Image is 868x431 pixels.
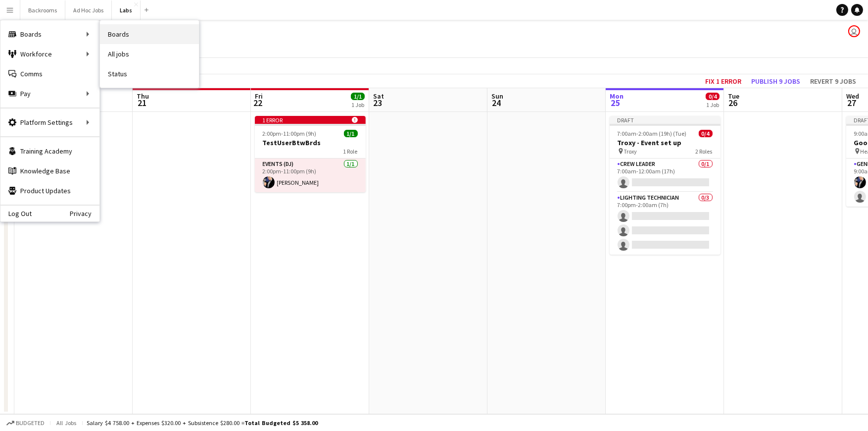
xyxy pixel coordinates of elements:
[65,0,112,20] button: Ad Hoc Jobs
[491,92,503,101] span: Sun
[610,159,721,192] app-card-role: Crew Leader0/17:00am-12:00am (17h)
[0,210,32,217] a: Log Out
[87,419,318,427] div: Salary $4 758.00 + Expenses $320.00 + Subsistence $280.00 =
[112,0,141,20] button: Labs
[343,148,358,155] span: 1 Role
[351,101,364,108] div: 1 Job
[624,148,637,155] span: Troxy
[848,25,860,37] app-user-avatar: Angela Ruffin
[728,92,739,101] span: Tue
[747,75,804,88] button: Publish 9 jobs
[726,97,739,108] span: 26
[373,92,384,101] span: Sat
[255,138,366,147] h3: TestUserBtwBrds
[610,116,721,124] div: Draft
[372,97,384,108] span: 23
[255,116,366,124] div: 1 error
[244,419,318,427] span: Total Budgeted $5 358.00
[0,161,99,181] a: Knowledge Base
[255,92,263,101] span: Fri
[610,92,624,101] span: Mon
[610,116,721,255] app-job-card: Draft7:00am-2:00am (19h) (Tue)0/4Troxy - Event set up Troxy2 RolesCrew Leader0/17:00am-12:00am (1...
[344,130,358,137] span: 1/1
[701,75,745,88] button: Fix 1 error
[253,97,263,108] span: 22
[0,141,99,161] a: Training Academy
[696,148,713,155] span: 2 Roles
[706,101,719,108] div: 1 Job
[137,92,149,101] span: Thu
[255,159,366,192] app-card-role: Events (DJ)1/12:00pm-11:00pm (9h)[PERSON_NAME]
[0,112,99,132] div: Platform Settings
[100,24,199,44] a: Boards
[100,64,199,84] a: Status
[54,419,78,427] span: All jobs
[706,93,720,100] span: 0/4
[5,418,46,429] button: Budgeted
[20,0,65,20] button: Backrooms
[0,44,99,64] div: Workforce
[618,130,687,137] span: 7:00am-2:00am (19h) (Tue)
[100,44,199,64] a: All jobs
[263,130,317,137] span: 2:00pm-11:00pm (9h)
[351,93,365,100] span: 1/1
[255,116,366,192] app-job-card: 1 error 2:00pm-11:00pm (9h)1/1TestUserBtwBrds1 RoleEvents (DJ)1/12:00pm-11:00pm (9h)[PERSON_NAME]
[0,64,99,84] a: Comms
[608,97,624,108] span: 25
[0,24,99,44] div: Boards
[610,192,721,255] app-card-role: Lighting technician0/37:00pm-2:00am (7h)
[135,97,149,108] span: 21
[610,138,721,147] h3: Troxy - Event set up
[70,210,99,217] a: Privacy
[490,97,503,108] span: 24
[846,92,859,101] span: Wed
[806,75,860,88] button: Revert 9 jobs
[16,420,45,427] span: Budgeted
[845,97,859,108] span: 27
[699,130,713,137] span: 0/4
[0,84,99,104] div: Pay
[0,181,99,201] a: Product Updates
